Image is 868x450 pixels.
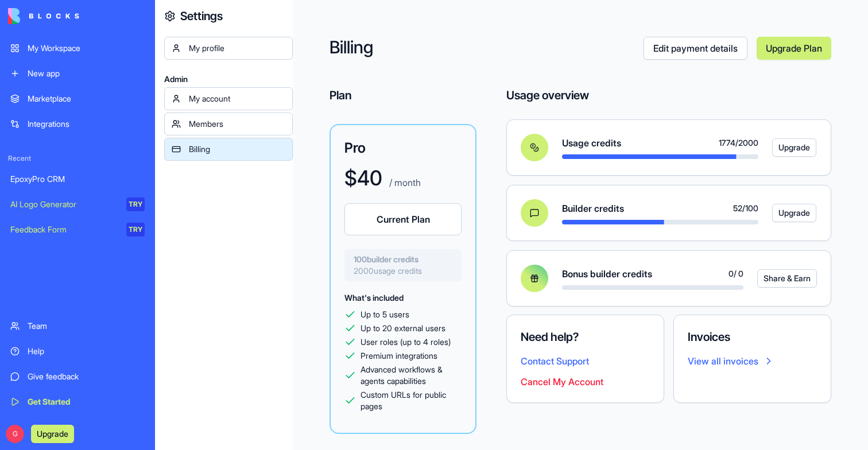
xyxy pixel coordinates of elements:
a: Feedback FormTRY [3,218,152,241]
div: Billing [189,143,285,155]
a: Give feedback [3,365,152,388]
h4: Settings [180,8,223,24]
a: EpoxyPro CRM [3,168,152,191]
a: Upgrade [772,204,803,222]
span: Premium integrations [361,350,437,362]
a: Upgrade Plan [757,37,831,60]
div: Give feedback [28,371,145,382]
a: Get Started [3,390,152,413]
span: Up to 20 external users [361,323,445,334]
div: Marketplace [28,93,145,104]
div: Feedback Form [10,224,118,235]
a: My profile [164,37,293,60]
span: User roles (up to 4 roles) [361,336,451,348]
h4: Plan [330,87,476,103]
div: My Workspace [28,42,145,54]
a: View all invoices [688,354,817,368]
p: / month [387,176,421,189]
button: Upgrade [31,425,74,443]
a: Pro$40 / monthCurrent Plan100builder credits2000usage creditsWhat's includedUp to 5 usersUp to 20... [330,124,476,434]
a: Billing [164,138,293,161]
span: Advanced workflows & agents capabilities [361,364,462,387]
button: Current Plan [344,203,462,235]
button: Upgrade [772,138,816,157]
a: Upgrade [772,138,803,157]
a: My Workspace [3,37,152,60]
div: My account [189,93,285,104]
img: logo [8,8,79,24]
div: Help [28,346,145,357]
div: My profile [189,42,285,54]
span: What's included [344,293,404,302]
span: Admin [164,73,293,85]
span: G [6,425,24,443]
a: Integrations [3,113,152,135]
a: Members [164,113,293,135]
span: 2000 usage credits [354,265,452,277]
span: 1774 / 2000 [719,137,758,149]
span: 0 / 0 [728,268,743,280]
a: AI Logo GeneratorTRY [3,193,152,216]
a: Upgrade [31,428,74,439]
h3: Pro [344,139,462,157]
div: TRY [126,197,145,211]
div: Integrations [28,118,145,130]
h2: Billing [330,37,644,60]
span: Custom URLs for public pages [361,389,462,412]
a: Help [3,340,152,363]
span: Bonus builder credits [562,267,652,281]
button: Contact Support [521,354,589,368]
a: Marketplace [3,87,152,110]
a: Edit payment details [644,37,747,60]
div: AI Logo Generator [10,199,118,210]
div: TRY [126,223,145,236]
a: My account [164,87,293,110]
span: Up to 5 users [361,309,409,320]
h4: Need help? [521,329,650,345]
div: Members [189,118,285,130]
div: EpoxyPro CRM [10,173,145,185]
button: Share & Earn [757,269,817,288]
a: New app [3,62,152,85]
span: Builder credits [562,201,624,215]
span: 52 / 100 [733,203,758,214]
h1: $ 40 [344,166,382,189]
h4: Usage overview [506,87,589,103]
div: Get Started [28,396,145,408]
span: 100 builder credits [354,254,452,265]
span: Recent [3,154,152,163]
button: Upgrade [772,204,816,222]
div: New app [28,68,145,79]
button: Cancel My Account [521,375,603,389]
a: Team [3,315,152,338]
span: Usage credits [562,136,621,150]
h4: Invoices [688,329,817,345]
div: Team [28,320,145,332]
